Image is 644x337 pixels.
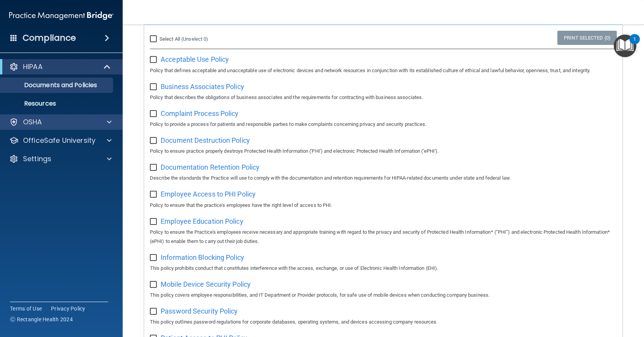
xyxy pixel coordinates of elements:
[150,147,617,156] p: Policy to ensure practice properly destroys Protected Health Information ('PHI') and electronic P...
[150,36,159,42] input: Select All (Unselect 0)
[614,35,636,57] button: Open Resource Center, 1 new notification
[9,117,112,127] a: OSHA
[161,55,229,63] span: Acceptable Use Policy
[5,100,110,107] p: Resources
[150,291,617,300] p: This policy covers employee responsibilities, and IT Department or Provider protocols, for safe u...
[150,228,617,246] p: Policy to ensure the Practice's employees receive necessary and appropriate training with regard ...
[511,282,635,313] iframe: Drift Widget Chat Controller
[10,305,42,312] a: Terms of Use
[161,136,250,144] span: Document Destruction Policy
[161,190,256,198] span: Employee Access to PHI Policy
[23,33,76,43] h4: Compliance
[150,66,617,75] p: Policy that defines acceptable and unacceptable use of electronic devices and network resources i...
[10,316,73,323] span: Ⓒ Rectangle Health 2024
[5,81,110,89] p: Documents and Policies
[23,117,42,127] p: OSHA
[181,36,208,42] a: (Unselect 0)
[23,154,51,164] p: Settings
[161,280,251,288] span: Mobile Device Security Policy
[9,154,112,164] a: Settings
[9,62,111,71] a: HIPAA
[150,93,617,102] p: Policy that describes the obligations of business associates and the requirements for contracting...
[161,307,238,315] span: Password Security Policy
[23,62,43,71] p: HIPAA
[9,136,112,145] a: OfficeSafe University
[23,136,95,145] p: OfficeSafe University
[150,173,617,183] p: Describe the standards the Practice will use to comply with the documentation and retention requi...
[161,109,238,117] span: Complaint Process Policy
[150,201,617,210] p: Policy to ensure that the practice's employees have the right level of access to PHI.
[51,305,85,312] a: Privacy Policy
[161,83,244,91] span: Business Associates Policy
[557,31,617,45] a: Print Selected (0)
[9,8,113,23] img: PMB logo
[150,264,617,273] p: This policy prohibits conduct that constitutes interference with the access, exchange, or use of ...
[161,163,260,171] span: Documentation Retention Policy
[161,253,244,261] span: Information Blocking Policy
[159,36,180,42] span: Select All
[161,217,243,225] span: Employee Education Policy
[633,39,636,49] div: 1
[150,120,617,129] p: Policy to provide a process for patients and responsible parties to make complaints concerning pr...
[150,317,617,327] p: This policy outlines password regulations for corporate databases, operating systems, and devices...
